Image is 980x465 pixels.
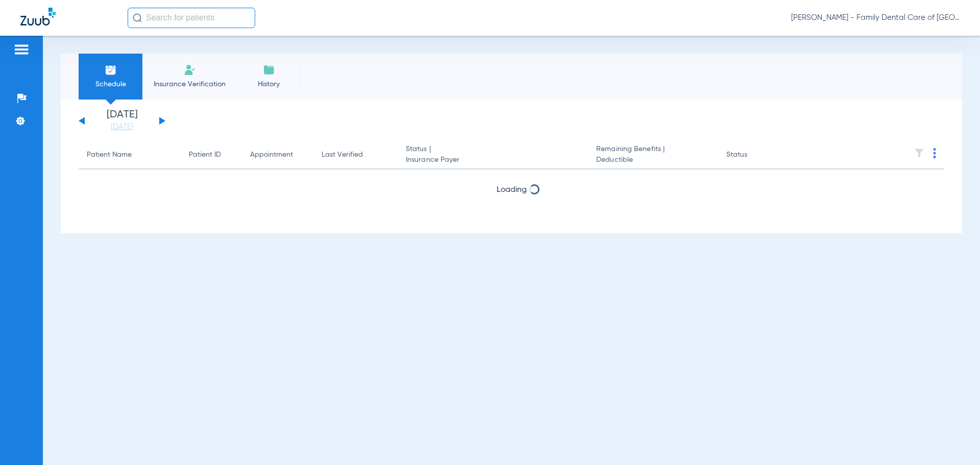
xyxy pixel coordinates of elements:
[588,141,718,169] th: Remaining Benefits |
[718,141,787,169] th: Status
[791,13,960,23] span: [PERSON_NAME] - Family Dental Care of [GEOGRAPHIC_DATA]
[497,186,527,194] span: Loading
[244,79,293,89] span: History
[596,155,709,165] span: Deductible
[398,141,588,169] th: Status |
[189,150,234,160] div: Patient ID
[322,150,389,160] div: Last Verified
[184,64,196,76] img: Manual Insurance Verification
[87,150,173,160] div: Patient Name
[133,13,142,22] img: Search Icon
[933,148,936,158] img: group-dot-blue.svg
[250,150,293,160] div: Appointment
[263,64,275,76] img: History
[91,110,153,132] li: [DATE]
[105,64,117,76] img: Schedule
[322,150,363,160] div: Last Verified
[150,79,229,89] span: Insurance Verification
[250,150,305,160] div: Appointment
[189,150,221,160] div: Patient ID
[87,150,132,160] div: Patient Name
[406,155,580,165] span: Insurance Payer
[86,79,135,89] span: Schedule
[13,43,30,56] img: hamburger-icon
[20,8,56,26] img: Zuub Logo
[128,8,255,28] input: Search for patients
[914,148,924,158] img: filter.svg
[91,122,153,132] a: [DATE]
